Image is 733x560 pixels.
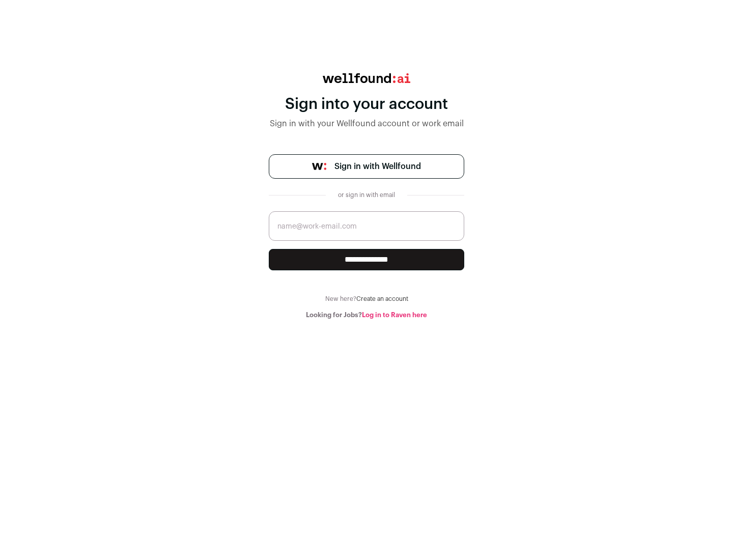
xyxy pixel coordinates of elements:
[269,95,464,114] div: Sign into your account
[269,154,464,179] a: Sign in with Wellfound
[334,191,399,199] div: or sign in with email
[269,118,464,130] div: Sign in with your Wellfound account or work email
[362,312,427,318] a: Log in to Raven here
[323,73,410,83] img: wellfound:ai
[356,296,408,302] a: Create an account
[269,295,464,303] div: New here?
[334,160,421,173] span: Sign in with Wellfound
[269,211,464,241] input: name@work-email.com
[269,311,464,319] div: Looking for Jobs?
[312,163,326,170] img: wellfound-symbol-flush-black-fb3c872781a75f747ccb3a119075da62bfe97bd399995f84a933054e44a575c4.png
